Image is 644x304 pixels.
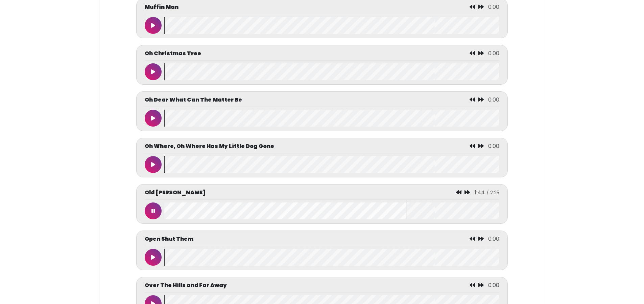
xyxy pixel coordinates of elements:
span: / 2:25 [486,189,499,196]
p: Old [PERSON_NAME] [145,189,206,197]
span: 0.00 [488,49,499,57]
span: 0.00 [488,281,499,289]
p: Oh Christmas Tree [145,49,201,58]
p: Over The Hills and Far Away [145,281,227,289]
span: 0.00 [488,3,499,11]
p: Oh Dear What Can The Matter Be [145,96,242,104]
span: 1:44 [475,189,485,196]
span: 0.00 [488,142,499,150]
span: 0.00 [488,235,499,243]
p: Open Shut Them [145,235,193,243]
span: 0.00 [488,96,499,104]
p: Muffin Man [145,3,178,11]
p: Oh Where, Oh Where Has My Little Dog Gone [145,142,274,150]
